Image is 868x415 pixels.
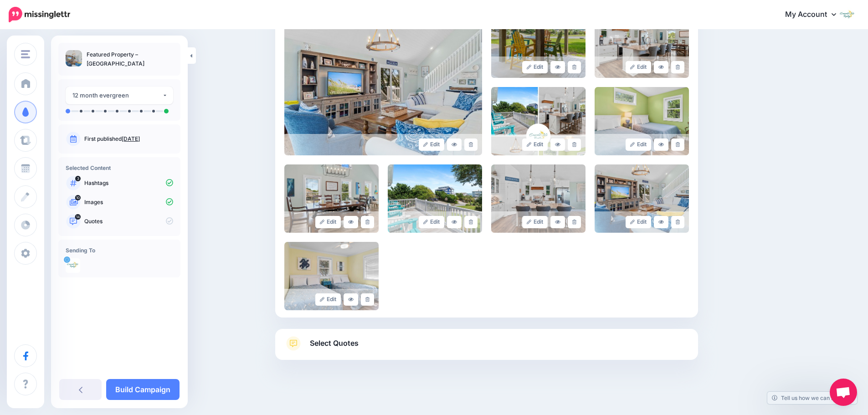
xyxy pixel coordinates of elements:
button: 12 month evergreen [66,87,173,104]
a: Open chat [830,379,857,406]
p: First published [84,135,173,143]
a: Edit [522,61,548,73]
span: 14 [75,214,81,220]
a: [DATE] [122,135,140,142]
a: Edit [626,216,652,228]
img: 65d43acd9da9ffdbf608f86b85a9f0ac_large.jpg [491,10,586,78]
a: Edit [522,138,548,151]
a: Edit [315,293,341,306]
img: bf2ad966d720b647958c6cf4dfa34a00_large.jpg [388,164,482,233]
a: Edit [419,138,445,151]
img: menu.png [21,50,30,58]
img: 48e5f34f3ca29d73237581bb9bf42d0f_large.jpg [491,87,586,155]
img: b086245434b40d9b852e754ecd01dd33_large.jpg [491,164,586,233]
p: Quotes [84,217,173,225]
p: Hashtags [84,179,173,187]
a: Tell us how we can improve [767,392,857,404]
p: Images [84,198,173,206]
img: 39d284adee92ed75adc2d118cb651775_large.jpg [284,242,379,310]
img: 441895acee40f43345d05747c8463c5c_large.jpg [595,10,689,78]
img: e73ec8826aaffe025091974e30aac8c6_large.jpg [595,164,689,233]
span: Select Quotes [310,337,359,349]
a: My Account [776,4,854,26]
a: Select Quotes [284,336,689,360]
p: Featured Property – [GEOGRAPHIC_DATA] [87,50,173,68]
img: d070b2415de047b502fbbc02d941a18b_large.jpg [595,87,689,155]
img: 26e13c55fb7d06c1f5cc355dc053f948_thumb.jpg [66,50,82,67]
span: 10 [75,195,81,200]
img: 32b8f132d066c3dd0e699c20e9fb6925_large.jpg [284,164,379,233]
img: l5ef-sXV-2662.jpg [66,258,80,273]
h4: Sending To [66,247,173,254]
a: Edit [522,216,548,228]
a: Edit [626,138,652,151]
h4: Selected Content [66,164,173,171]
span: 3 [75,176,81,181]
a: Edit [626,61,652,73]
a: Edit [419,216,445,228]
div: 12 month evergreen [72,90,162,101]
a: Edit [315,216,341,228]
img: 26e13c55fb7d06c1f5cc355dc053f948_large.jpg [284,10,482,155]
img: Missinglettr [9,7,70,22]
